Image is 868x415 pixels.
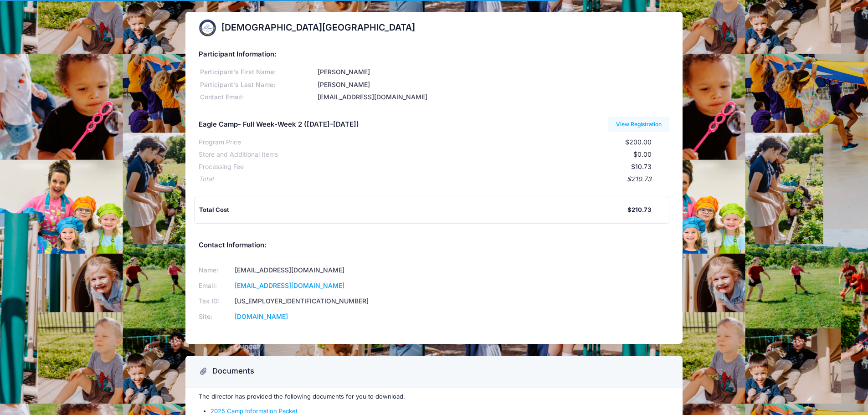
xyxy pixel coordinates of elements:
[316,80,669,90] div: [PERSON_NAME]
[199,309,232,325] td: Site:
[199,51,669,59] h5: Participant Information:
[625,138,652,146] span: $200.00
[199,92,316,102] div: Contact Email:
[212,367,254,376] h3: Documents
[199,241,669,250] h5: Contact Information:
[199,121,359,129] h5: Eagle Camp- Full Week-Week 2 ([DATE]-[DATE])
[199,80,316,90] div: Participant's Last Name:
[211,407,298,415] a: 2025 Camp Information Packet
[213,174,652,184] div: $210.73
[199,150,278,159] div: Store and Additional Items
[199,205,627,215] div: Total Cost
[199,392,669,401] p: The director has provided the following documents for you to download.
[221,22,415,33] h2: [DEMOGRAPHIC_DATA][GEOGRAPHIC_DATA]
[608,117,670,132] a: View Registration
[199,67,316,77] div: Participant's First Name:
[199,278,232,294] td: Email:
[199,162,244,172] div: Processing Fee
[627,205,651,215] div: $210.73
[235,282,344,289] a: [EMAIL_ADDRESS][DOMAIN_NAME]
[199,138,241,147] div: Program Price
[199,263,232,278] td: Name:
[199,174,213,184] div: Total
[199,294,232,309] td: Tax ID:
[244,162,652,172] div: $10.73
[232,294,422,309] td: [US_EMPLOYER_IDENTIFICATION_NUMBER]
[235,313,288,320] a: [DOMAIN_NAME]
[278,150,652,159] div: $0.00
[316,67,669,77] div: [PERSON_NAME]
[232,263,422,278] td: [EMAIL_ADDRESS][DOMAIN_NAME]
[316,92,669,102] div: [EMAIL_ADDRESS][DOMAIN_NAME]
